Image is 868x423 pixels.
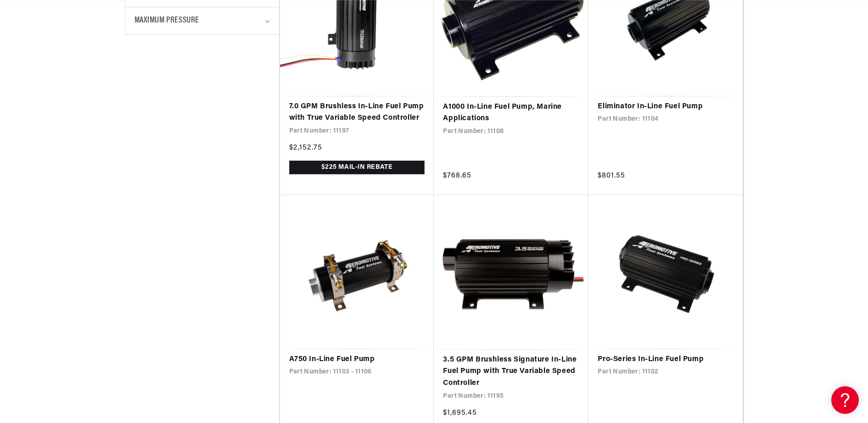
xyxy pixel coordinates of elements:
[289,354,425,366] a: A750 In-Line Fuel Pump
[598,101,734,113] a: Eliminator In-Line Fuel Pump
[443,354,579,390] a: 3.5 GPM Brushless Signature In-Line Fuel Pump with True Variable Speed Controller
[443,101,579,125] a: A1000 In-Line Fuel Pump, Marine Applications
[134,14,200,28] span: Maximum Pressure
[289,101,425,124] a: 7.0 GPM Brushless In-Line Fuel Pump with True Variable Speed Controller
[134,7,270,34] summary: Maximum Pressure (0 selected)
[598,354,734,366] a: Pro-Series In-Line Fuel Pump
